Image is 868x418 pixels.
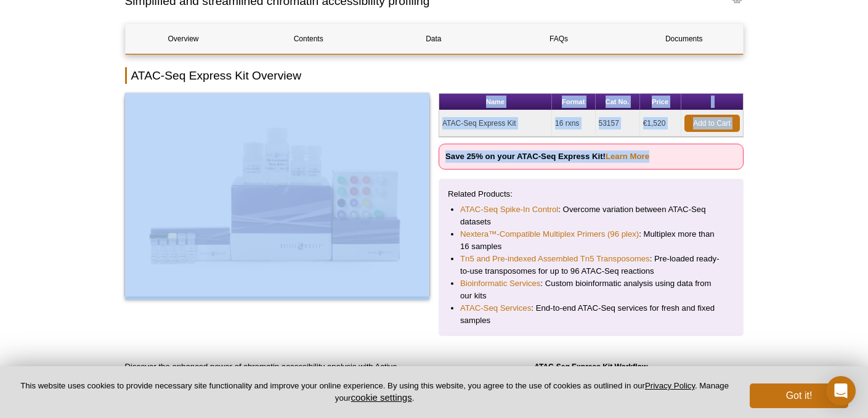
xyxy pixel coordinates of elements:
[626,24,742,54] a: Documents
[251,24,367,54] a: Contents
[448,188,734,200] p: Related Products:
[552,110,596,137] td: 16 rxns
[376,24,492,54] a: Data
[439,110,552,137] td: ATAC-Seq Express Kit
[596,94,640,110] th: Cat No.
[640,110,681,137] td: €1,520
[20,380,729,404] p: This website uses cookies to provide necessary site functionality and improve your online experie...
[750,383,848,408] button: Got it!
[552,94,596,110] th: Format
[125,67,744,84] h2: ATAC-Seq Express Kit Overview
[460,228,639,240] a: Nextera™-Compatible Multiplex Primers (96 plex)
[445,152,649,161] strong: Save 25% on your ATAC-Seq Express Kit!
[534,363,647,371] strong: ATAC-Seq Express Kit Workflow
[606,152,649,161] a: Learn More
[439,94,552,110] th: Name
[460,302,722,327] li: : End-to-end ATAC-Seq services for fresh and fixed samples
[460,253,650,265] a: Tn5 and Pre-indexed Assembled Tn5 Transposomes
[460,228,722,253] li: : Multiplex more than 16 samples
[596,110,640,137] td: 53157
[645,381,695,390] a: Privacy Policy
[460,203,558,216] a: ATAC-Seq Spike-In Control
[351,392,412,403] button: cookie settings
[460,203,722,228] li: : Overcome variation between ATAC-Seq datasets
[460,277,540,290] a: Bioinformatic Services
[460,277,722,302] li: : Custom bioinformatic analysis using data from our kits
[640,94,681,110] th: Price
[460,253,722,277] li: : Pre-loaded ready-to-use transposomes for up to 96 ATAC-Seq reactions
[684,115,740,132] a: Add to Cart
[826,376,856,406] div: Open Intercom Messenger
[126,24,241,54] a: Overview
[125,93,430,297] img: ATAC-Seq Express Kit
[501,24,617,54] a: FAQs
[460,302,531,314] a: ATAC-Seq Services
